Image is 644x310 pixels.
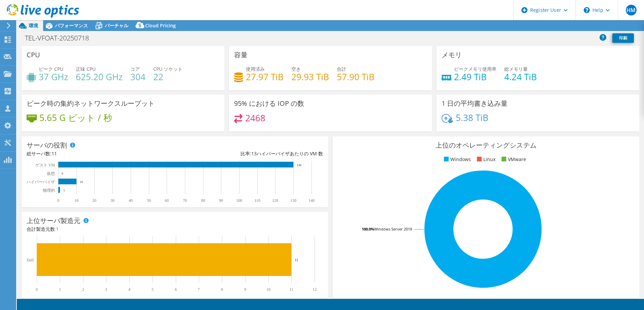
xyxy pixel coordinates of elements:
[27,142,67,149] h3: サーバの役割
[456,114,488,121] h4: 5.38 TiB
[52,150,57,157] span: 11
[500,156,526,163] li: VMware
[236,198,242,203] text: 100
[338,142,634,149] h3: 上位のオペレーティングシステム
[219,198,223,203] text: 90
[55,22,88,29] span: パフォーマンス
[105,22,128,29] span: バーチャル
[92,198,96,203] text: 20
[39,66,63,72] span: ピーク CPU
[454,66,496,72] span: ピークメモリ使用率
[74,198,78,203] text: 10
[291,66,301,72] span: 空き
[110,198,115,203] text: 30
[35,163,55,167] text: ゲスト VM
[62,172,63,175] text: 0
[251,150,257,157] span: 13
[245,114,265,122] h4: 2468
[26,180,55,184] text: ハイパーバイザ
[22,34,99,42] h1: TEL-VFOAT-20250718
[183,198,187,203] text: 70
[165,198,169,203] text: 60
[475,156,495,163] li: Linux
[291,73,329,81] h4: 29.93 TiB
[337,73,375,81] h4: 57.90 TiB
[442,100,508,107] h3: 1 日の平均書き込み量
[76,73,123,81] h4: 625.20 GHz
[297,163,301,167] text: 130
[27,217,80,224] h3: 上位サーバ製造元
[27,225,323,233] h4: 合計製造元数:
[76,66,96,72] span: 正味 CPU
[442,156,471,163] li: Windows
[153,66,183,72] span: CPU ソケット
[27,258,34,262] text: Dell
[29,22,38,29] span: 環境
[313,287,317,292] text: 12
[36,287,38,292] text: 0
[59,287,61,292] text: 1
[337,66,346,72] span: 合計
[130,73,146,81] h4: 304
[254,198,260,203] text: 110
[612,33,634,43] a: 印刷
[57,198,59,203] text: 0
[39,73,68,81] h4: 37 GHz
[128,287,130,292] text: 4
[198,287,200,292] text: 7
[584,7,590,13] svg: \n
[454,73,496,81] h4: 2.49 TiB
[80,180,83,184] text: 10
[246,66,265,72] span: 使用済み
[147,198,151,203] text: 50
[374,226,412,231] tspan: Windows Server 2019
[504,66,528,72] span: 総メモリ量
[290,198,296,203] text: 130
[246,73,284,81] h4: 27.97 TiB
[244,287,246,292] text: 9
[56,226,59,232] span: 1
[504,73,537,81] h4: 4.24 TiB
[234,51,248,59] h3: 容量
[201,198,205,203] text: 80
[129,198,133,203] text: 40
[272,198,278,203] text: 120
[145,22,176,29] span: Cloud Pricing
[27,150,175,157] div: 総サーバ数:
[105,287,107,292] text: 3
[234,100,304,107] h3: 95% における IOP の数
[362,226,374,231] tspan: 100.0%
[175,287,177,292] text: 6
[130,66,140,72] span: コア
[266,287,270,292] text: 10
[27,100,155,107] h3: ピーク時の集約ネットワークスループット
[63,189,65,192] text: 1
[626,5,637,15] span: HM
[309,198,315,203] text: 140
[153,73,183,81] h4: 22
[39,114,112,121] h4: 5.65 G ビット / 秒
[82,287,84,292] text: 2
[152,287,154,292] text: 5
[221,287,223,292] text: 8
[289,287,293,292] text: 11
[175,150,323,157] div: 比率: ハイパーバイザあたりの VM 数
[43,188,55,193] text: 物理的
[46,171,55,176] text: 仮想
[27,51,40,59] h3: CPU
[442,51,462,59] h3: メモリ
[295,258,298,262] text: 11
